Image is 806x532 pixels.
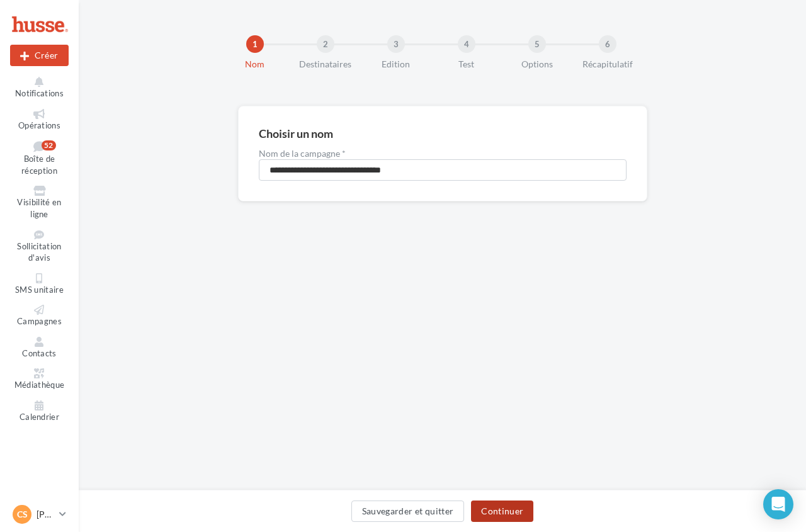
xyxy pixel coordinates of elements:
div: Test [426,58,507,71]
div: 4 [458,35,475,53]
a: SMS unitaire [10,271,69,298]
span: Calendrier [20,412,59,422]
div: 1 [246,35,264,53]
a: Contacts [10,334,69,361]
div: 52 [42,140,56,150]
div: Récapitulatif [567,58,648,71]
span: Visibilité en ligne [17,198,61,220]
span: Opérations [18,120,60,130]
a: Boîte de réception52 [10,138,69,178]
div: Destinataires [285,58,366,71]
button: Sauvegarder et quitter [351,501,465,522]
span: Médiathèque [14,380,65,390]
label: Nom de la campagne * [259,149,627,158]
div: Choisir un nom [259,128,333,139]
div: Nom [215,58,295,71]
div: Options [497,58,577,71]
a: Campagnes [10,302,69,329]
a: Visibilité en ligne [10,183,69,222]
p: [PERSON_NAME] [37,508,54,521]
a: CS [PERSON_NAME] [10,502,69,526]
div: Nouvelle campagne [10,45,69,66]
span: Sollicitation d'avis [17,241,61,263]
div: Edition [356,58,436,71]
div: Open Intercom Messenger [763,489,793,519]
span: Contacts [22,348,57,358]
span: Notifications [15,88,64,98]
span: SMS unitaire [15,285,64,295]
button: Notifications [10,74,69,101]
button: Continuer [471,501,533,522]
span: CS [17,508,28,521]
div: 3 [387,35,405,53]
a: Opérations [10,106,69,133]
span: Boîte de réception [21,154,57,176]
button: Créer [10,45,69,66]
a: Calendrier [10,398,69,425]
span: Campagnes [17,316,62,326]
div: 5 [528,35,546,53]
div: 6 [599,35,616,53]
div: 2 [317,35,334,53]
a: Médiathèque [10,366,69,393]
a: Sollicitation d'avis [10,227,69,266]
